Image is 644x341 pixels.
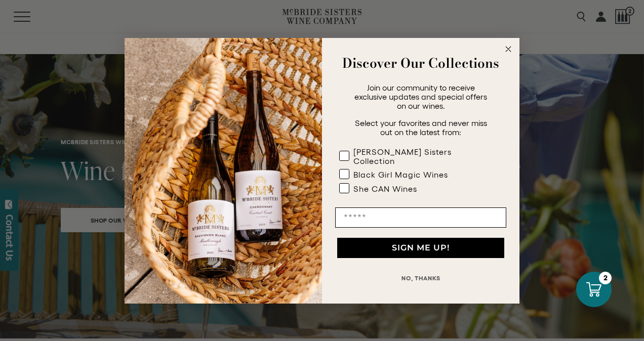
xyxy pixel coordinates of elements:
[125,38,322,304] img: 42653730-7e35-4af7-a99d-12bf478283cf.jpeg
[355,118,487,137] span: Select your favorites and never miss out on the latest from:
[599,272,612,284] div: 2
[335,207,506,228] input: Email
[353,184,417,193] div: She CAN Wines
[502,43,514,55] button: Close dialog
[353,147,486,165] div: [PERSON_NAME] Sisters Collection
[353,170,448,179] div: Black Girl Magic Wines
[342,53,499,73] strong: Discover Our Collections
[337,238,504,258] button: SIGN ME UP!
[354,83,487,110] span: Join our community to receive exclusive updates and special offers on our wines.
[335,268,506,288] button: NO, THANKS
